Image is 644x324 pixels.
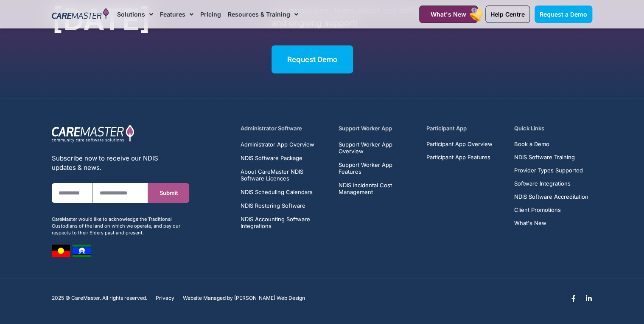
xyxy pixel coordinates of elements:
h5: Quick Links [514,124,592,132]
span: Request Demo [287,55,337,64]
a: NDIS Incidental Cost Management [338,182,416,195]
a: NDIS Software Accreditation [514,194,588,200]
a: Request Demo [272,45,353,73]
img: CareMaster Logo Part [52,124,134,143]
span: NDIS Scheduling Calendars [241,189,313,195]
span: Book a Demo [514,141,549,147]
span: Participant App Features [426,154,490,161]
span: Request a Demo [540,11,587,18]
a: About CareMaster NDIS Software Licences [241,168,328,182]
span: What's New [514,220,546,226]
div: Subscribe now to receive our NDIS updates & news. [52,154,189,172]
h5: Support Worker App [338,124,416,132]
a: NDIS Rostering Software [241,202,328,209]
a: NDIS Accounting Software Integrations [241,216,328,229]
h5: Administrator Software [241,124,328,132]
a: [PERSON_NAME] Web Design [234,295,305,301]
a: What's New [514,220,588,226]
img: CareMaster Logo [52,8,109,21]
a: Help Centre [485,6,530,23]
form: New Form [52,183,189,211]
span: NDIS Rostering Software [241,202,305,209]
span: NDIS Software Package [241,155,302,161]
button: Submit [148,183,189,203]
span: Administrator App Overview [241,141,314,148]
p: 2025 © CareMaster. All rights reserved. [52,295,147,301]
img: image 7 [52,245,70,257]
a: Book a Demo [514,141,588,147]
a: Client Promotions [514,207,588,213]
span: Website Managed by [183,295,233,301]
span: NDIS Software Training [514,154,575,161]
h5: Participant App [426,124,504,132]
span: Software Integrations [514,180,571,187]
a: Administrator App Overview [241,141,328,148]
span: Client Promotions [514,207,561,213]
a: Software Integrations [514,180,588,187]
a: Participant App Features [426,154,493,161]
a: Support Worker App Overview [338,141,416,155]
a: NDIS Scheduling Calendars [241,189,328,195]
a: What's New [419,6,478,23]
a: Provider Types Supported [514,167,588,174]
span: Help Centre [490,11,525,18]
a: Privacy [156,295,174,301]
a: Participant App Overview [426,141,493,147]
a: NDIS Software Training [514,154,588,161]
span: Submit [159,190,178,196]
span: Provider Types Supported [514,167,583,174]
span: What's New [431,11,466,18]
a: NDIS Software Package [241,155,328,161]
a: Request a Demo [535,6,592,23]
img: image 8 [73,245,91,257]
a: Support Worker App Features [338,161,416,175]
div: CareMaster would like to acknowledge the Traditional Custodians of the land on which we operate, ... [52,216,189,236]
